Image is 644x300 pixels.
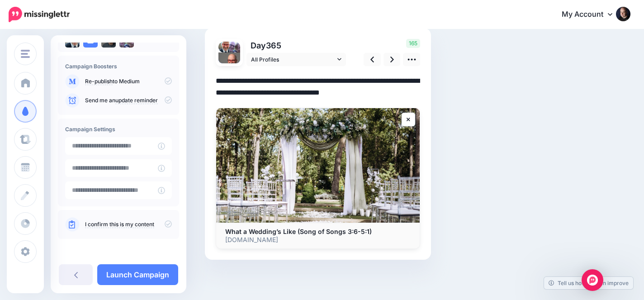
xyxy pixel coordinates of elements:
img: Missinglettr [9,7,70,22]
img: picture-bsa56863.png [229,42,240,52]
div: Open Intercom Messenger [582,269,603,291]
a: Re-publish [85,78,113,85]
a: All Profiles [246,53,346,66]
span: 365 [266,41,281,50]
a: Tell us how we can improve [544,277,633,289]
span: 165 [406,39,420,48]
img: What a Wedding’s Like (Song of Songs 3:6-5:1) [216,108,420,223]
a: My Account [553,4,630,26]
h4: Campaign Boosters [65,63,172,70]
p: to Medium [85,77,172,86]
b: What a Wedding’s Like (Song of Songs 3:6-5:1) [225,228,372,235]
a: update reminder [115,97,158,104]
img: 07USE13O-18262.jpg [218,42,229,52]
span: All Profiles [251,55,335,64]
p: [DOMAIN_NAME] [225,236,411,244]
p: Day [246,39,347,52]
img: menu.png [21,50,30,58]
a: I confirm this is my content [85,221,154,228]
h4: Campaign Settings [65,126,172,133]
img: 148610272_5061836387221777_4529192034399981611_n-bsa99574.jpg [218,52,240,74]
p: Send me an [85,96,172,105]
